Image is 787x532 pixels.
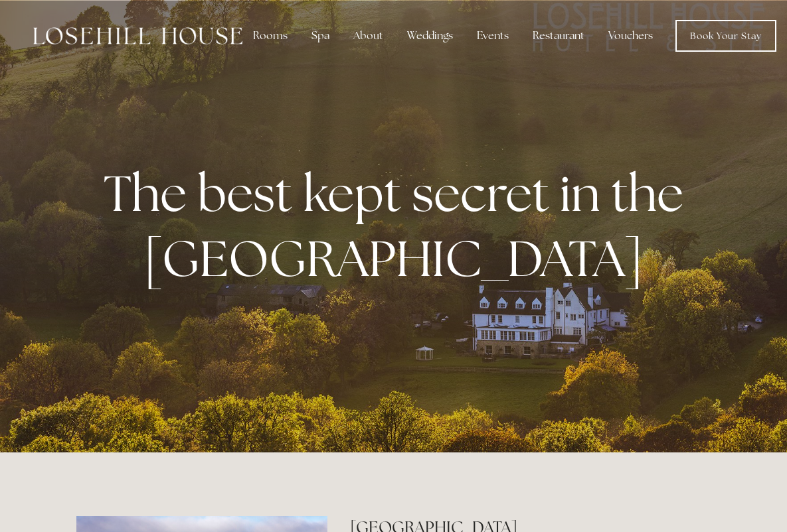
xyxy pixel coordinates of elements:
[522,23,595,49] div: Restaurant
[598,23,663,49] a: Vouchers
[343,23,394,49] div: About
[104,161,694,291] strong: The best kept secret in the [GEOGRAPHIC_DATA]
[33,27,242,44] img: Losehill House
[396,23,464,49] div: Weddings
[301,23,340,49] div: Spa
[242,23,298,49] div: Rooms
[466,23,519,49] div: Events
[675,20,776,52] a: Book Your Stay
